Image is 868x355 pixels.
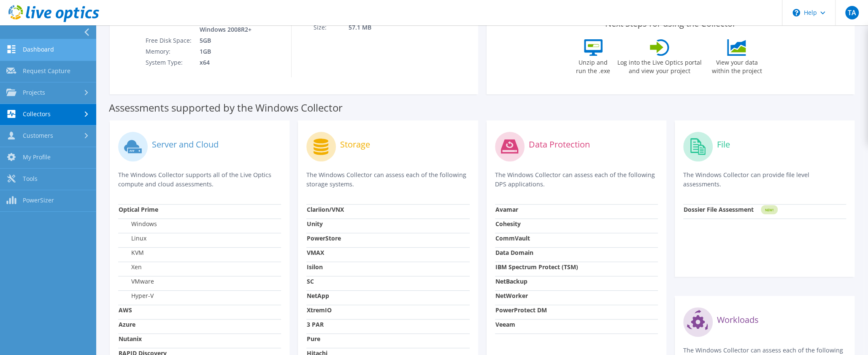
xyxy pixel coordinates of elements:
[119,292,154,300] label: Hyper-V
[307,263,323,271] strong: Isilon
[340,140,370,149] label: Storage
[495,292,528,300] strong: NetWorker
[495,205,518,213] strong: Avamar
[495,306,547,314] strong: PowerProtect DM
[193,57,253,68] td: x64
[119,320,135,328] strong: Azure
[495,220,521,228] strong: Cohesity
[119,205,158,213] strong: Optical Prime
[119,248,144,257] label: KVM
[145,57,193,68] td: System Type:
[495,320,515,328] strong: Veeam
[145,35,193,46] td: Free Disk Space:
[119,335,142,343] strong: Nutanix
[683,170,846,189] p: The Windows Collector can provide file level assessments.
[307,277,314,285] strong: SC
[845,6,859,19] span: TA
[617,56,702,75] label: Log into the Live Optics portal and view your project
[307,320,324,328] strong: 3 PAR
[307,234,341,242] strong: PowerStore
[717,140,730,149] label: File
[348,22,439,33] td: 57.1 MB
[118,170,281,189] p: The Windows Collector supports all of the Live Optics compute and cloud assessments.
[574,56,613,75] label: Unzip and run the .exe
[307,335,320,343] strong: Pure
[765,208,773,212] tspan: NEW!
[495,277,527,285] strong: NetBackup
[495,263,578,271] strong: IBM Spectrum Protect (TSM)
[495,234,530,242] strong: CommVault
[152,140,219,149] label: Server and Cloud
[119,220,157,228] label: Windows
[529,140,590,149] label: Data Protection
[307,220,323,228] strong: Unity
[684,205,754,213] strong: Dossier File Assessment
[119,234,146,243] label: Linux
[307,205,344,213] strong: Clariion/VNX
[307,248,324,257] strong: VMAX
[119,306,132,314] strong: AWS
[109,104,343,112] label: Assessments supported by the Windows Collector
[792,9,800,16] svg: \n
[495,170,658,189] p: The Windows Collector can assess each of the following DPS applications.
[306,170,469,189] p: The Windows Collector can assess each of the following storage systems.
[307,292,329,300] strong: NetApp
[495,248,533,257] strong: Data Domain
[193,35,253,46] td: 5GB
[706,56,767,75] label: View your data within the project
[307,306,332,314] strong: XtremIO
[119,263,142,271] label: Xen
[119,277,154,286] label: VMware
[193,46,253,57] td: 1GB
[145,46,193,57] td: Memory:
[313,22,348,33] td: Size:
[717,316,759,324] label: Workloads
[605,19,736,29] label: Next Steps for using the Collector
